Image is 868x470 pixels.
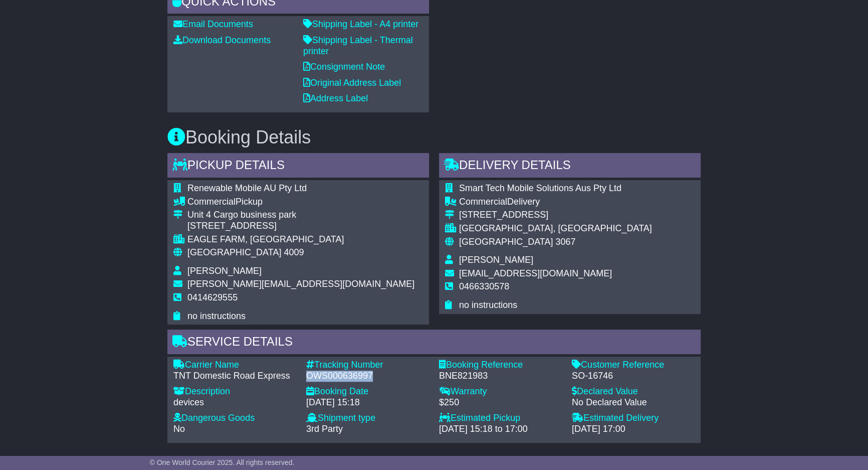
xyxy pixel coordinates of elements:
[173,397,296,408] div: devices
[187,221,414,232] div: [STREET_ADDRESS]
[187,279,414,289] span: [PERSON_NAME][EMAIL_ADDRESS][DOMAIN_NAME]
[167,153,429,180] div: Pickup Details
[173,35,271,45] a: Download Documents
[167,330,701,357] div: Service Details
[439,413,562,424] div: Estimated Pickup
[150,458,295,466] span: © One World Courier 2025. All rights reserved.
[303,19,418,29] a: Shipping Label - A4 printer
[173,19,253,29] a: Email Documents
[439,386,562,397] div: Warranty
[459,197,507,207] span: Commercial
[459,183,621,193] span: Smart Tech Mobile Solutions Aus Pty Ltd
[187,197,236,207] span: Commercial
[306,413,429,424] div: Shipment type
[303,93,368,103] a: Address Label
[306,386,429,397] div: Booking Date
[303,35,413,56] a: Shipping Label - Thermal printer
[173,360,296,371] div: Carrier Name
[187,266,262,276] span: [PERSON_NAME]
[173,386,296,397] div: Description
[439,371,562,382] div: BNE821983
[306,360,429,371] div: Tracking Number
[459,210,652,221] div: [STREET_ADDRESS]
[187,210,414,221] div: Unit 4 Cargo business park
[439,153,701,180] div: Delivery Details
[187,183,307,193] span: Renewable Mobile AU Pty Ltd
[439,424,562,435] div: [DATE] 15:18 to 17:00
[173,413,296,424] div: Dangerous Goods
[459,197,652,208] div: Delivery
[187,311,246,321] span: no instructions
[572,360,695,371] div: Customer Reference
[439,397,562,408] div: $250
[572,371,695,382] div: SO-16746
[173,371,296,382] div: TNT Domestic Road Express
[167,127,701,147] h3: Booking Details
[439,360,562,371] div: Booking Reference
[306,371,429,382] div: OWS000636997
[187,234,414,245] div: EAGLE FARM, [GEOGRAPHIC_DATA]
[459,300,517,310] span: no instructions
[459,268,612,278] span: [EMAIL_ADDRESS][DOMAIN_NAME]
[284,247,304,257] span: 4009
[306,397,429,408] div: [DATE] 15:18
[572,397,695,408] div: No Declared Value
[572,413,695,424] div: Estimated Delivery
[459,223,652,234] div: [GEOGRAPHIC_DATA], [GEOGRAPHIC_DATA]
[187,247,281,257] span: [GEOGRAPHIC_DATA]
[187,292,238,302] span: 0414629555
[187,197,414,208] div: Pickup
[572,386,695,397] div: Declared Value
[572,424,695,435] div: [DATE] 17:00
[555,237,575,247] span: 3067
[303,62,385,72] a: Consignment Note
[459,281,509,291] span: 0466330578
[173,424,185,434] span: No
[459,237,553,247] span: [GEOGRAPHIC_DATA]
[303,78,401,88] a: Original Address Label
[459,255,533,265] span: [PERSON_NAME]
[306,424,343,434] span: 3rd Party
